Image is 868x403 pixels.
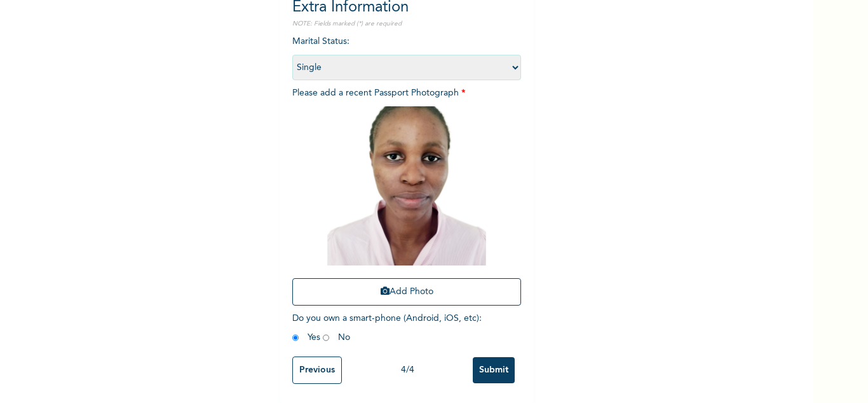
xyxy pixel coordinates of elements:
input: Previous [292,357,342,384]
button: Add Photo [292,278,521,306]
div: 4 / 4 [342,364,473,377]
img: Crop [327,106,486,265]
span: Do you own a smart-phone (Android, iOS, etc) : Yes No [292,314,482,342]
span: Marital Status : [292,37,521,72]
p: NOTE: Fields marked (*) are required [292,19,521,29]
span: Please add a recent Passport Photograph [292,88,521,312]
input: Submit [473,357,515,383]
